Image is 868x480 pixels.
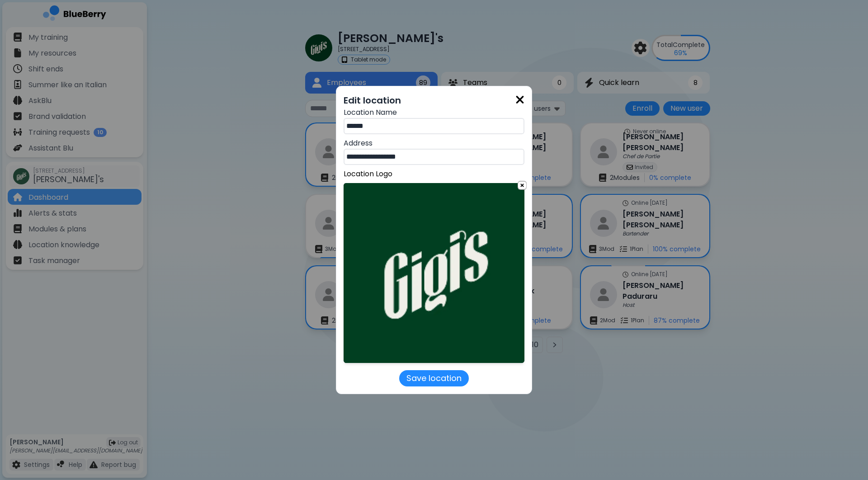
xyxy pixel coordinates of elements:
img: close icon [515,94,524,106]
button: Save location [399,370,469,386]
img: 660e18c3-1a67-4cfc-87d0-e2431893f660-gigis-logo.png [344,183,524,363]
p: Location Logo [344,169,524,179]
img: upload [518,181,526,190]
p: Location Name [344,107,524,118]
p: Edit location [344,94,524,107]
p: Address [344,138,524,149]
